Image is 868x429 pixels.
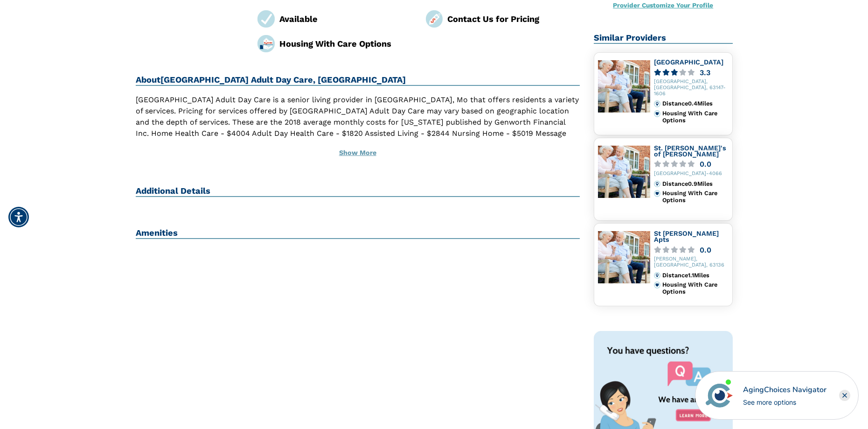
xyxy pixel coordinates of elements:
[654,171,729,177] div: [GEOGRAPHIC_DATA]-4066
[136,75,580,86] h2: About [GEOGRAPHIC_DATA] Adult Day Care, [GEOGRAPHIC_DATA]
[662,190,728,204] div: Housing With Care Options
[654,100,660,107] img: distance.svg
[839,390,850,401] div: Close
[136,228,580,239] h2: Amenities
[743,397,826,407] div: See more options
[654,256,729,268] div: [PERSON_NAME], [GEOGRAPHIC_DATA], 63136
[279,37,412,50] div: Housing With Care Options
[136,94,580,150] p: [GEOGRAPHIC_DATA] Adult Day Care is a senior living provider in [GEOGRAPHIC_DATA], Mo that offers...
[662,110,728,124] div: Housing With Care Options
[654,58,723,66] a: [GEOGRAPHIC_DATA]
[654,161,729,168] a: 0.0
[279,13,412,25] div: Available
[654,246,729,253] a: 0.0
[743,384,826,395] div: AgingChoices Navigator
[703,380,735,411] img: avatar
[136,186,580,197] h2: Additional Details
[594,33,733,44] h2: Similar Providers
[700,246,711,253] div: 0.0
[700,69,710,76] div: 3.3
[654,181,660,187] img: distance.svg
[447,13,580,25] div: Contact Us for Pricing
[136,143,580,163] button: Show More
[613,1,713,9] a: Provider Customize Your Profile
[662,281,728,295] div: Housing With Care Options
[654,110,660,117] img: primary.svg
[662,181,728,187] div: Distance 0.9 Miles
[654,272,660,279] img: distance.svg
[654,79,729,97] div: [GEOGRAPHIC_DATA], [GEOGRAPHIC_DATA], 63147-1606
[654,190,660,197] img: primary.svg
[654,144,726,158] a: St. [PERSON_NAME]'s of [PERSON_NAME]
[662,100,728,107] div: Distance 0.4 Miles
[700,161,711,168] div: 0.0
[654,230,719,244] a: St [PERSON_NAME] Apts
[662,272,728,279] div: Distance 1.1 Miles
[8,207,29,227] div: Accessibility Menu
[654,69,729,76] a: 3.3
[654,281,660,288] img: primary.svg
